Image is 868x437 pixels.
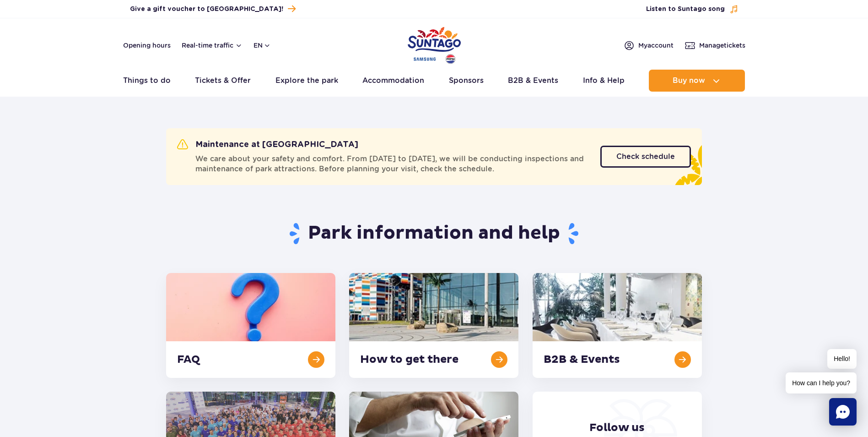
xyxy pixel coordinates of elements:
[600,146,691,168] a: Check schedule
[624,40,674,51] a: Myaccount
[182,42,243,49] button: Real-time traffic
[589,421,645,435] span: Follow us
[449,70,484,92] a: Sponsors
[699,41,745,50] span: Manage tickets
[638,41,674,50] span: My account
[646,5,725,14] span: Listen to Suntago song
[583,70,625,92] a: Info & Help
[123,70,171,92] a: Things to do
[362,70,424,92] a: Accommodation
[646,5,739,14] button: Listen to Suntago song
[123,41,171,50] a: Opening hours
[166,222,702,246] h1: Park information and help
[649,70,745,92] button: Buy now
[130,3,296,15] a: Give a gift voucher to [GEOGRAPHIC_DATA]!
[130,5,283,14] span: Give a gift voucher to [GEOGRAPHIC_DATA]!
[786,372,857,393] span: How can I help you?
[673,76,705,85] span: Buy now
[195,154,589,174] span: We care about your safety and comfort. From [DATE] to [DATE], we will be conducting inspections a...
[616,153,675,160] span: Check schedule
[408,23,461,65] a: Park of Poland
[508,70,558,92] a: B2B & Events
[827,349,857,369] span: Hello!
[685,40,745,51] a: Managetickets
[275,70,338,92] a: Explore the park
[829,398,857,426] div: Chat
[253,41,271,50] button: en
[177,139,358,150] h2: Maintenance at [GEOGRAPHIC_DATA]
[195,70,251,92] a: Tickets & Offer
